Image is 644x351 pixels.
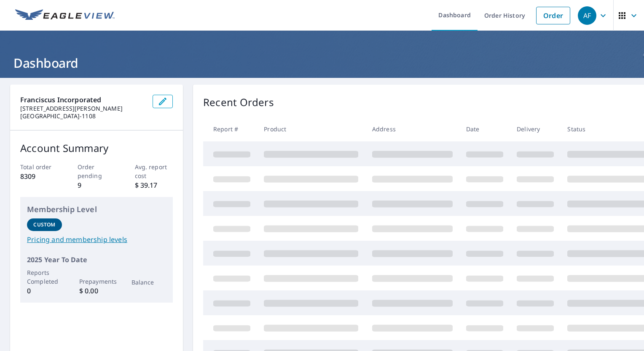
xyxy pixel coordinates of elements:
p: Total order [20,162,59,171]
p: Reports Completed [27,268,62,286]
p: Recent Orders [203,95,274,110]
p: 9 [78,180,116,190]
p: Prepayments [79,277,114,286]
th: Address [365,117,459,141]
h1: Dashboard [10,54,634,72]
p: Membership Level [27,204,166,215]
a: Pricing and membership levels [27,234,166,245]
p: Avg. report cost [135,162,173,180]
p: Franciscus Incorporated [20,95,146,105]
th: Report # [203,117,257,141]
img: EV Logo [15,9,115,22]
p: Balance [131,278,166,287]
p: 0 [27,286,62,296]
p: $ 0.00 [79,286,114,296]
p: Order pending [78,162,116,180]
a: Order [536,7,570,24]
th: Date [459,117,510,141]
p: Account Summary [20,141,173,156]
p: 2025 Year To Date [27,255,166,265]
th: Delivery [510,117,561,141]
p: [GEOGRAPHIC_DATA]-1108 [20,112,146,120]
p: 8309 [20,171,59,181]
th: Product [257,117,365,141]
p: $ 39.17 [135,180,173,190]
p: Custom [33,221,55,229]
div: AF [578,6,596,25]
p: [STREET_ADDRESS][PERSON_NAME] [20,105,146,112]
